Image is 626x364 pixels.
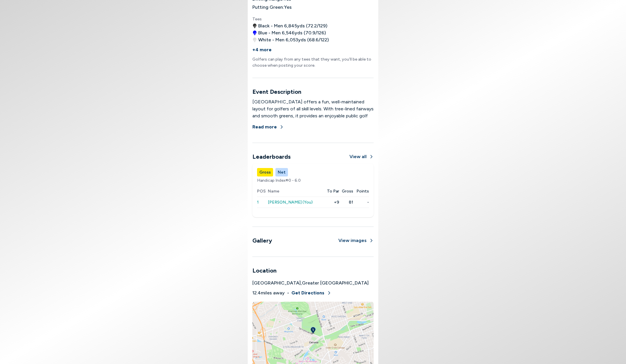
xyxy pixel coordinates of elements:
[252,87,374,96] h3: Event Description
[252,266,374,275] h3: Location
[257,177,369,183] span: Handicap Index® 0 - 6.0
[252,152,291,161] h3: Leaderboards
[257,188,268,194] span: POS
[324,199,339,205] span: +9
[339,199,354,205] span: 81
[252,280,369,287] span: [GEOGRAPHIC_DATA] , Greater [GEOGRAPHIC_DATA]
[258,22,327,29] span: Black - Men 6,845 yds ( 72.2 / 129 )
[252,43,272,56] button: +4 more
[252,121,284,133] button: Read more
[349,153,374,160] button: View all
[258,29,326,36] span: Blue - Men 6,546 yds ( 70.9 / 126 )
[252,289,285,296] span: 12.4 miles away
[257,168,273,176] button: Gross
[252,168,374,176] div: Manage your account
[287,289,289,296] span: •
[257,200,259,205] span: 1
[291,287,331,299] button: Get Directions
[252,4,374,11] h4: Putting Green: Yes
[327,188,339,194] span: To Par
[268,188,324,194] span: Name
[252,236,272,245] h3: Gallery
[342,188,353,194] span: Gross
[356,188,369,194] span: Points
[258,36,329,43] span: White - Men 6,053 yds ( 68.6 / 122 )
[252,98,374,133] div: [GEOGRAPHIC_DATA] offers a fun, well-maintained layout for golfers of all skill levels. With tree...
[353,199,369,205] span: -
[252,17,262,22] span: Tees
[338,237,374,244] button: View images
[268,200,313,205] span: [PERSON_NAME] (You)
[252,56,374,68] p: Golfers can play from any tees that they want, you'll be able to choose when posting your score.
[275,168,288,176] button: Net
